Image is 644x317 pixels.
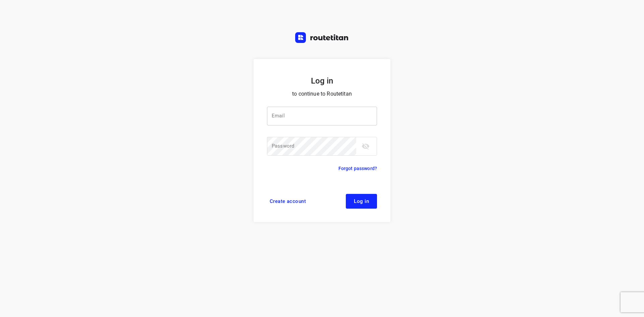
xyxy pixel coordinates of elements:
a: Forgot password? [338,164,377,172]
button: Log in [346,194,377,209]
p: to continue to Routetitan [267,89,377,99]
h5: Log in [267,75,377,87]
a: Create account [267,194,309,209]
span: Log in [354,199,369,204]
img: Routetitan [295,32,349,43]
button: toggle password visibility [359,140,372,153]
a: Routetitan [295,32,349,45]
span: Create account [270,199,306,204]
